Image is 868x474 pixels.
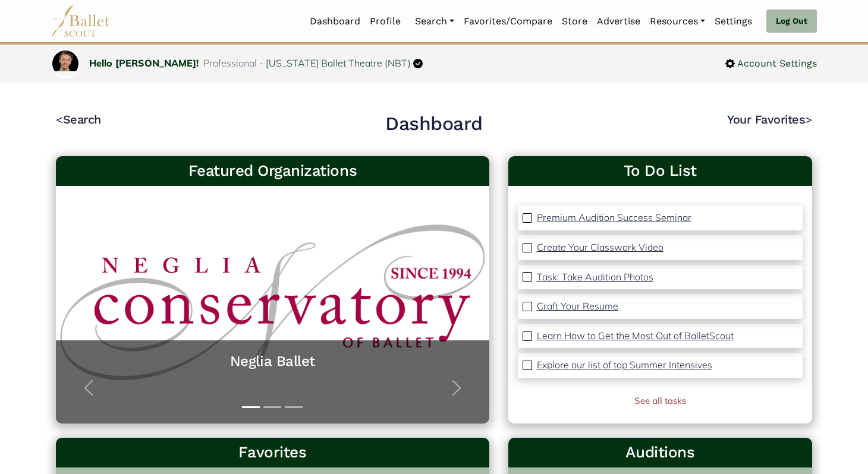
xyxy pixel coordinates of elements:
[537,270,653,285] a: Task: Take Audition Photos
[52,50,78,71] img: profile picture
[56,112,63,127] code: <
[537,328,734,344] a: Learn How to Get the Most Out of BalletScout
[56,112,101,127] a: <Search
[725,56,817,71] a: Account Settings
[518,443,803,463] h3: Auditions
[285,400,303,414] button: Slide 3
[65,443,480,463] h3: Favorites
[410,9,459,34] a: Search
[537,299,618,314] a: Craft Your Resume
[266,57,411,69] a: [US_STATE] Ballet Theatre (NBT)
[645,9,710,34] a: Resources
[710,9,757,34] a: Settings
[518,161,803,181] a: To Do List
[242,400,260,414] button: Slide 1
[89,57,199,69] a: Hello [PERSON_NAME]!
[537,330,734,342] p: Learn How to Get the Most Out of BalletScout
[365,9,405,34] a: Profile
[537,210,691,226] a: Premium Audition Success Seminar
[557,9,592,34] a: Store
[263,400,281,414] button: Slide 2
[537,240,663,255] a: Create Your Classwork Video
[537,241,663,253] p: Create Your Classwork Video
[68,352,477,371] a: Neglia Ballet
[385,112,483,137] h2: Dashboard
[727,112,812,127] a: Your Favorites>
[537,271,653,283] p: Task: Take Audition Photos
[592,9,645,34] a: Advertise
[65,161,480,181] h3: Featured Organizations
[259,57,263,69] span: -
[537,358,712,373] a: Explore our list of top Summer Intensives
[203,57,257,69] span: Professional
[537,359,712,371] p: Explore our list of top Summer Intensives
[735,56,817,71] span: Account Settings
[766,10,817,33] a: Log Out
[305,9,365,34] a: Dashboard
[459,9,557,34] a: Favorites/Compare
[805,112,812,127] code: >
[537,300,618,312] p: Craft Your Resume
[537,211,691,223] p: Premium Audition Success Seminar
[634,395,686,406] a: See all tasks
